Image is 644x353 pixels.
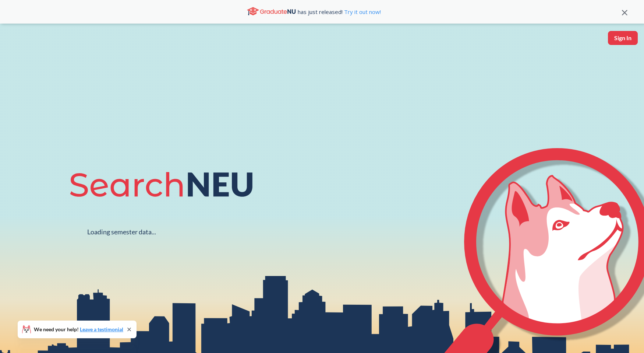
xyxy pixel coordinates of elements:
span: We need your help! [34,327,123,332]
a: Leave a testimonial [80,326,123,332]
div: Loading semester data... [87,228,156,236]
a: sandbox logo [7,31,25,56]
img: sandbox logo [7,31,25,53]
span: has just released! [298,8,381,16]
button: Sign In [608,31,638,45]
a: Try it out now! [343,8,381,15]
